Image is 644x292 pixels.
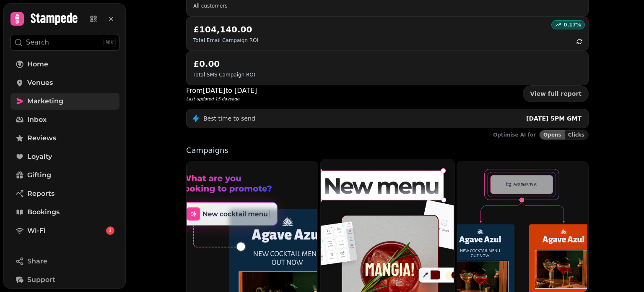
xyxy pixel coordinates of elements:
button: Opens [540,130,565,139]
span: Reports [27,189,55,199]
span: Marketing [27,96,63,106]
a: Reviews [10,130,119,147]
button: Share [10,253,119,270]
p: All customers [193,3,231,9]
a: Marketing [10,93,119,110]
span: Share [27,256,47,266]
span: Inbox [27,115,47,125]
a: Bookings [10,204,119,221]
a: Inbox [10,111,119,128]
p: Last updated 15 days ago [186,96,257,102]
span: Opens [543,132,561,137]
p: Total Email Campaign ROI [193,37,258,44]
a: Gifting [10,167,119,184]
span: Bookings [27,207,60,217]
p: Best time to send [203,114,255,123]
p: Search [26,37,49,47]
h2: £0.00 [193,58,255,70]
img: Workflows (coming soon) [456,160,587,292]
span: Home [27,59,48,69]
button: refresh [572,34,587,49]
span: Wi-Fi [27,226,46,236]
span: Support [27,275,55,285]
span: Loyalty [27,152,52,162]
span: Reviews [27,133,56,143]
p: Campaigns [186,147,589,154]
p: Optimise AI for [493,132,536,138]
a: Venues [10,74,119,91]
p: From [DATE] to [DATE] [186,86,257,96]
a: View full report [523,85,589,102]
a: Home [10,56,119,73]
button: Search⌘K [10,34,119,51]
button: Support [10,271,119,288]
h2: £104,140.00 [193,24,258,35]
span: 2 [109,228,112,234]
span: Clicks [568,132,584,137]
span: Venues [27,78,53,88]
p: 0.17 % [563,21,581,28]
button: Clicks [565,130,588,139]
p: Total SMS Campaign ROI [193,71,255,78]
a: Loyalty [10,148,119,165]
span: [DATE] 5PM GMT [526,115,582,122]
a: Wi-Fi2 [10,222,119,239]
div: ⌘K [103,38,116,47]
span: Gifting [27,170,51,180]
a: Reports [10,185,119,202]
